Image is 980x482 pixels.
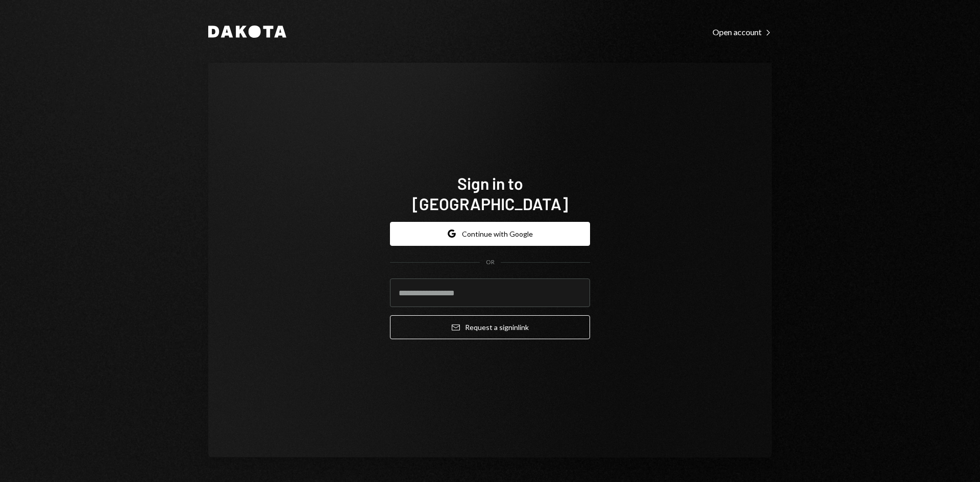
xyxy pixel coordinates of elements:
div: Open account [713,27,772,37]
button: Request a signinlink [390,315,590,339]
h1: Sign in to [GEOGRAPHIC_DATA] [390,173,590,214]
button: Continue with Google [390,222,590,246]
a: Open account [713,26,772,37]
div: OR [486,258,495,267]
